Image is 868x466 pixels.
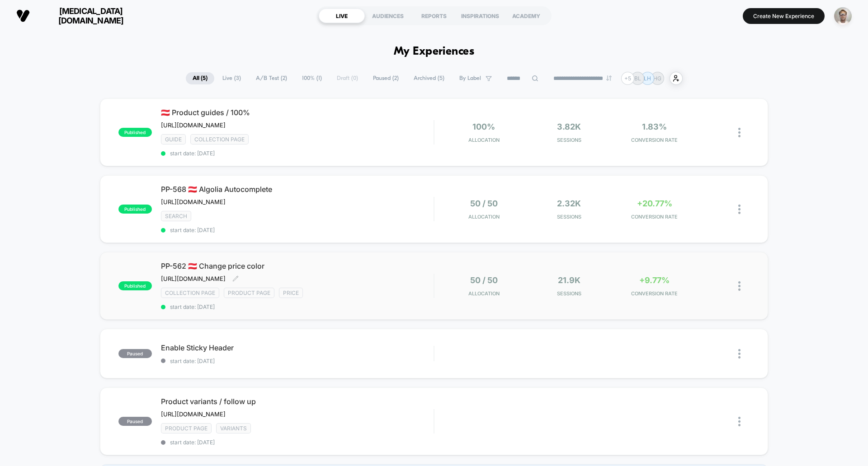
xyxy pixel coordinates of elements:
[161,150,434,157] span: start date: [DATE]
[161,343,434,352] span: Enable Sticky Header
[468,214,500,220] span: Allocation
[279,288,303,298] span: PRICE
[161,358,434,364] span: start date: [DATE]
[161,261,434,270] span: PP-562 🇦🇹 Change price color
[639,275,670,285] span: +9.77%
[161,211,191,221] span: SEARCH
[738,281,741,291] img: close
[118,281,152,290] span: published
[621,72,634,85] div: + 5
[743,8,825,24] button: Create New Experience
[161,410,226,418] span: [URL][DOMAIN_NAME]
[161,185,434,194] span: PP-568 🇦🇹 Algolia Autocomplete
[186,72,214,84] span: All ( 5 )
[642,122,667,131] span: 1.83%
[529,290,610,297] span: Sessions
[366,72,406,84] span: Paused ( 2 )
[161,275,226,282] span: [URL][DOMAIN_NAME]
[470,275,498,285] span: 50 / 50
[557,199,581,208] span: 2.32k
[249,72,294,84] span: A/B Test ( 2 )
[738,417,741,426] img: close
[37,6,145,25] span: [MEDICAL_DATA][DOMAIN_NAME]
[365,9,411,23] div: AUDIENCES
[457,9,503,23] div: INSPIRATIONS
[161,108,434,117] span: 🇦🇹 Product guides / 100%
[161,288,219,298] span: COLLECTION PAGE
[738,349,741,359] img: close
[834,7,852,25] img: ppic
[653,75,661,82] p: HG
[468,290,500,297] span: Allocation
[614,290,695,297] span: CONVERSION RATE
[529,214,610,220] span: Sessions
[459,75,481,82] span: By Label
[738,128,741,137] img: close
[529,137,610,143] span: Sessions
[161,303,434,310] span: start date: [DATE]
[224,288,274,298] span: product page
[16,9,30,23] img: Visually logo
[468,137,500,143] span: Allocation
[472,122,495,131] span: 100%
[503,9,549,23] div: ACADEMY
[614,214,695,220] span: CONVERSION RATE
[161,423,212,433] span: product page
[190,134,249,144] span: COLLECTION PAGE
[470,199,498,208] span: 50 / 50
[295,72,329,84] span: 100% ( 1 )
[407,72,451,84] span: Archived ( 5 )
[831,7,854,25] button: ppic
[161,227,434,233] span: start date: [DATE]
[411,9,457,23] div: REPORTS
[644,75,651,82] p: LH
[216,72,248,84] span: Live ( 3 )
[606,75,612,81] img: end
[394,45,475,58] h1: My Experiences
[557,122,581,131] span: 3.82k
[216,423,251,433] span: VARIANTS
[161,121,226,129] span: [URL][DOMAIN_NAME]
[118,349,152,358] span: paused
[161,134,186,144] span: GUIDE
[161,397,434,406] span: Product variants / follow up
[634,75,641,82] p: BL
[14,6,148,26] button: [MEDICAL_DATA][DOMAIN_NAME]
[118,417,152,426] span: paused
[558,275,580,285] span: 21.9k
[118,128,152,137] span: published
[319,9,365,23] div: LIVE
[614,137,695,143] span: CONVERSION RATE
[637,199,672,208] span: +20.77%
[161,439,434,446] span: start date: [DATE]
[118,205,152,214] span: published
[161,198,226,205] span: [URL][DOMAIN_NAME]
[738,205,741,214] img: close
